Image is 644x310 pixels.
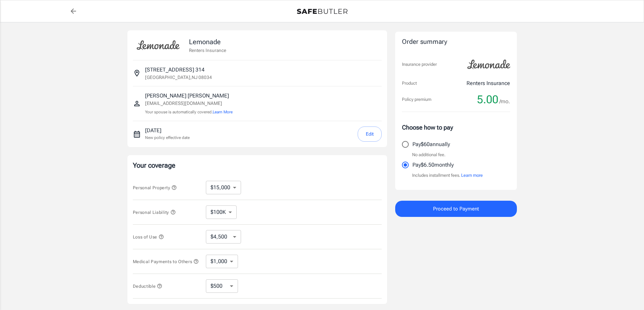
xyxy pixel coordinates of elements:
p: Choose how to pay [402,123,510,132]
img: Back to quotes [297,9,348,14]
img: Lemonade [463,55,514,74]
p: No additional fee. [412,151,446,158]
button: Edit [358,126,382,142]
span: /mo. [499,97,510,106]
button: Learn More [213,109,233,115]
p: Pay $60 annually [412,140,450,148]
div: Order summary [402,37,510,47]
svg: New policy start date [133,130,141,138]
button: Medical Payments to Others [133,257,199,265]
span: 5.00 [477,93,498,106]
p: Your coverage [133,161,382,170]
p: [DATE] [145,126,190,135]
span: Medical Payments to Others [133,259,199,264]
p: Insurance provider [402,61,437,68]
span: Personal Liability [133,210,176,215]
span: Loss of Use [133,234,164,239]
button: Learn more [461,172,483,179]
p: Pay $6.50 monthly [412,161,454,169]
a: back to quotes [67,4,80,18]
p: Renters Insurance [467,79,510,87]
p: [STREET_ADDRESS] 314 [145,66,205,74]
p: New policy effective date [145,135,190,141]
p: [EMAIL_ADDRESS][DOMAIN_NAME] [145,100,233,107]
p: Product [402,80,417,87]
button: Personal Liability [133,208,176,216]
span: Personal Property [133,185,177,190]
svg: Insured address [133,69,141,77]
svg: Insured person [133,100,141,108]
p: Policy premium [402,96,431,103]
img: Lemonade [133,36,184,55]
p: Includes installment fees. [412,172,483,179]
button: Proceed to Payment [395,201,517,217]
button: Personal Property [133,184,177,192]
p: Lemonade [189,37,226,47]
p: [PERSON_NAME] [PERSON_NAME] [145,92,233,100]
p: Renters Insurance [189,47,226,54]
span: Proceed to Payment [433,204,479,213]
button: Loss of Use [133,233,164,241]
span: Deductible [133,284,163,289]
p: Your spouse is automatically covered. [145,109,233,115]
button: Deductible [133,282,163,290]
p: [GEOGRAPHIC_DATA] , NJ 08034 [145,74,212,81]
